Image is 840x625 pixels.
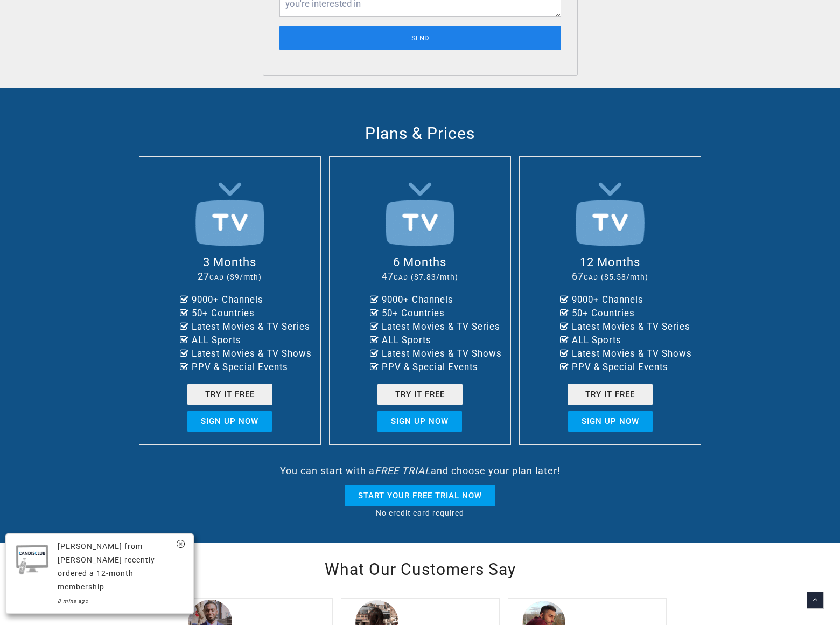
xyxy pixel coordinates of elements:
[382,308,445,318] a: 50+ Countries
[393,255,446,269] span: 6 Months
[376,509,464,517] span: No credit card required
[192,362,288,372] a: PPV & Special Events
[394,274,408,281] span: CAD
[198,270,262,282] span: 27
[12,540,52,579] img: icon.png
[375,465,431,476] em: FREE TRIAL
[58,540,166,608] div: [PERSON_NAME] from [PERSON_NAME] recently ordered a 12-month membership
[280,465,561,476] span: You can start with a and choose your plan later!
[382,321,500,332] a: Latest Movies & TV Series
[585,390,635,399] span: Try It Free
[198,258,262,282] a: 3 Months27CAD ($9/mth)
[382,348,502,359] a: Latest Movies & TV Shows
[382,335,431,345] a: ALL Sports
[580,255,640,269] span: 12 Months
[395,390,445,399] span: Try It Free
[345,485,495,506] a: Start Your Free Trial Now
[572,362,668,372] a: PPV & Special Events
[192,335,241,345] a: ALL Sports
[205,390,255,399] span: Try It Free
[201,416,258,426] span: Sign Up Now
[58,598,89,604] small: 8 mins ago
[382,362,478,372] a: PPV & Special Events
[382,258,458,282] a: 6 Months47CAD ($7.83/mth)
[325,560,516,579] span: What Our Customers Say
[391,416,449,426] span: Sign Up Now
[192,294,263,305] a: 9000+ Channels
[568,411,653,432] a: Sign Up Now
[377,411,462,432] a: Sign Up Now
[584,274,598,281] span: CAD
[572,308,635,318] a: 50+ Countries
[572,258,648,282] a: 12 Months67CAD ($5.58/mth)
[601,273,648,281] span: ($5.58/mth)
[572,348,692,359] a: Latest Movies & TV Shows
[279,26,561,50] input: Send
[377,384,463,405] a: Try It Free
[203,255,256,269] span: 3 Months
[192,308,255,318] a: 50+ Countries
[187,384,272,405] a: Try It Free
[572,294,643,305] a: 9000+ Channels
[382,270,458,282] span: 47
[382,294,453,305] a: 9000+ Channels
[187,411,272,432] a: Sign Up Now
[568,384,653,405] a: Try It Free
[177,540,185,548] img: close
[365,124,475,143] span: Plans & Prices
[209,274,224,281] span: CAD
[582,416,639,426] span: Sign Up Now
[807,592,824,609] a: Back to top
[572,321,690,332] a: Latest Movies & TV Series
[411,273,458,281] span: ($7.83/mth)
[192,321,310,332] a: Latest Movies & TV Series
[358,491,482,501] span: Start Your Free Trial Now
[572,270,648,282] span: 67
[192,348,312,359] a: Latest Movies & TV Shows
[572,335,621,345] a: ALL Sports
[227,273,262,281] span: ($9/mth)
